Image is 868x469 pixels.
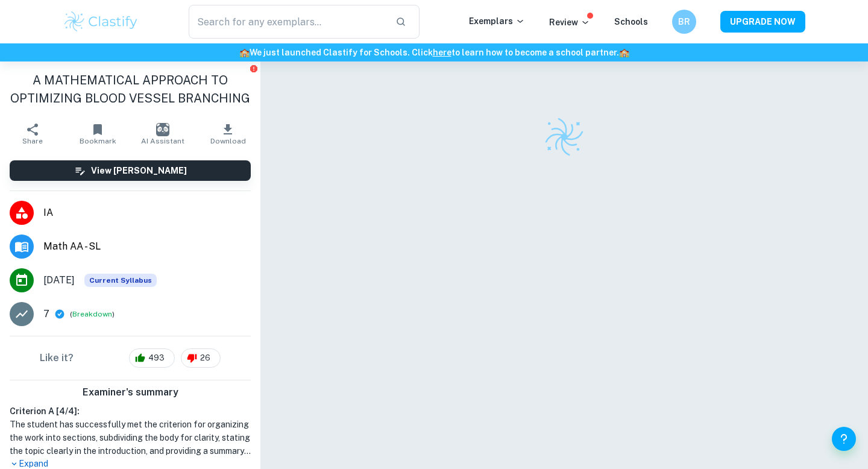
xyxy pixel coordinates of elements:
[141,137,184,145] span: AI Assistant
[156,123,169,136] img: AI Assistant
[543,116,585,158] img: Clastify logo
[10,160,251,181] button: View [PERSON_NAME]
[2,46,866,59] h6: We just launched Clastify for Schools. Click to learn how to become a school partner.
[195,117,260,151] button: Download
[43,273,75,288] span: [DATE]
[72,309,112,319] button: Breakdown
[40,351,74,365] h6: Like it?
[22,137,43,145] span: Share
[10,404,251,418] h6: Criterion A [ 4 / 4 ]:
[84,274,157,287] div: This exemplar is based on the current syllabus. Feel free to refer to it for inspiration/ideas wh...
[65,117,130,151] button: Bookmark
[84,274,157,287] span: Current Syllabus
[10,418,251,458] h1: The student has successfully met the criterion for organizing the work into sections, subdividing...
[720,11,805,33] button: UPGRADE NOW
[549,16,590,29] p: Review
[10,71,251,107] h1: A MATHEMATICAL APPROACH TO OPTIMIZING BLOOD VESSEL BRANCHING
[672,10,696,34] button: BR
[43,239,251,254] span: Math AA - SL
[832,427,856,451] button: Help and Feedback
[142,352,171,364] span: 493
[129,348,175,368] div: 493
[249,64,258,73] button: Report issue
[619,48,629,57] span: 🏫
[91,164,187,177] h6: View [PERSON_NAME]
[189,5,386,39] input: Search for any exemplars...
[130,117,195,151] button: AI Assistant
[43,206,251,220] span: IA
[5,385,256,400] h6: Examiner's summary
[43,307,49,321] p: 7
[614,17,648,27] a: Schools
[70,309,115,320] span: ( )
[80,137,116,145] span: Bookmark
[193,352,217,364] span: 26
[678,15,691,28] h6: BR
[210,137,246,145] span: Download
[181,348,221,368] div: 26
[63,10,139,34] img: Clastify logo
[433,48,451,57] a: here
[239,48,250,57] span: 🏫
[469,14,525,28] p: Exemplars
